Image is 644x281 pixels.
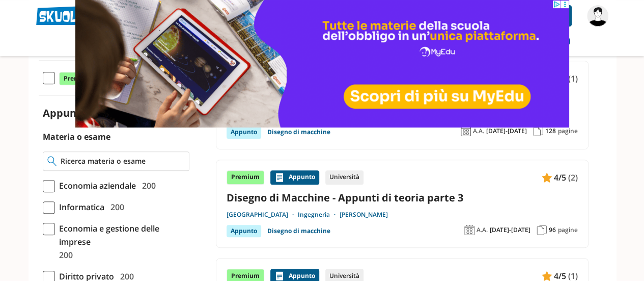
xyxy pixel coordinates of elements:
[545,127,556,135] span: 128
[227,170,264,185] div: Premium
[558,226,578,234] span: pagine
[267,225,330,237] a: Disegno di macchine
[106,200,124,214] span: 200
[227,211,298,219] a: [GEOGRAPHIC_DATA]
[55,222,189,248] span: Economia e gestione delle imprese
[473,127,484,135] span: A.A.
[568,171,578,184] span: (2)
[554,171,566,184] span: 4/5
[227,126,261,138] div: Appunto
[43,131,110,142] label: Materia o esame
[267,126,330,138] a: Disegno di macchine
[227,191,578,205] a: Disegno di Macchine - Appunti di teoria parte 3
[340,211,388,219] a: [PERSON_NAME]
[274,172,285,183] img: Appunti contenuto
[542,271,552,281] img: Appunti contenuto
[461,126,471,136] img: Anno accademico
[477,226,488,234] span: A.A.
[325,170,363,185] div: Università
[47,156,57,166] img: Ricerca materia o esame
[558,127,578,135] span: pagine
[587,5,608,27] img: Py920701
[464,225,474,235] img: Anno accademico
[537,225,547,235] img: Pagine
[43,106,101,120] label: Appunti
[227,225,261,237] div: Appunto
[542,172,552,183] img: Appunti contenuto
[55,179,136,192] span: Economia aziendale
[533,126,543,136] img: Pagine
[549,226,556,234] span: 96
[490,226,530,234] span: [DATE]-[DATE]
[61,156,184,166] input: Ricerca materia o esame
[55,248,73,262] span: 200
[138,179,156,192] span: 200
[568,72,578,85] span: (1)
[298,211,340,219] a: Ingegneria
[274,271,285,281] img: Appunti contenuto
[59,72,97,85] span: Premium
[486,127,527,135] span: [DATE]-[DATE]
[270,170,319,185] div: Appunto
[55,200,104,214] span: Informatica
